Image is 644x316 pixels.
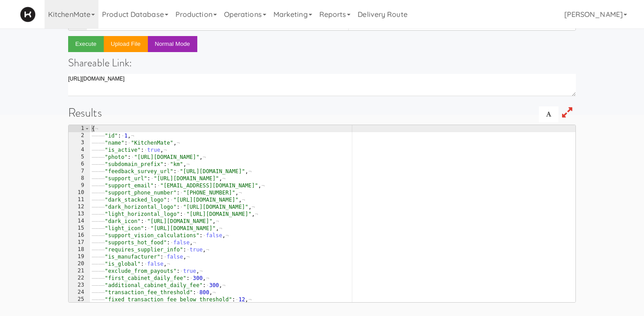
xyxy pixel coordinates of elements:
[69,146,90,154] div: 4
[68,57,576,69] h4: Shareable Link:
[69,232,90,239] div: 16
[68,106,576,119] h1: Results
[69,154,90,161] div: 5
[69,189,90,196] div: 10
[20,7,36,22] img: Micromart
[148,36,197,52] button: Normal Mode
[69,168,90,175] div: 7
[69,161,90,168] div: 6
[68,74,576,96] textarea: [URL][DOMAIN_NAME]
[69,239,90,246] div: 17
[69,253,90,260] div: 19
[69,289,90,296] div: 24
[69,211,90,218] div: 13
[69,275,90,282] div: 22
[104,36,148,52] button: Upload file
[69,218,90,225] div: 14
[69,175,90,182] div: 8
[69,260,90,267] div: 20
[69,139,90,146] div: 3
[69,246,90,253] div: 18
[69,296,90,303] div: 25
[69,267,90,275] div: 21
[69,132,90,139] div: 2
[69,196,90,203] div: 11
[68,36,104,52] button: Execute
[69,125,90,132] div: 1
[69,282,90,289] div: 23
[69,182,90,189] div: 9
[69,203,90,211] div: 12
[69,225,90,232] div: 15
